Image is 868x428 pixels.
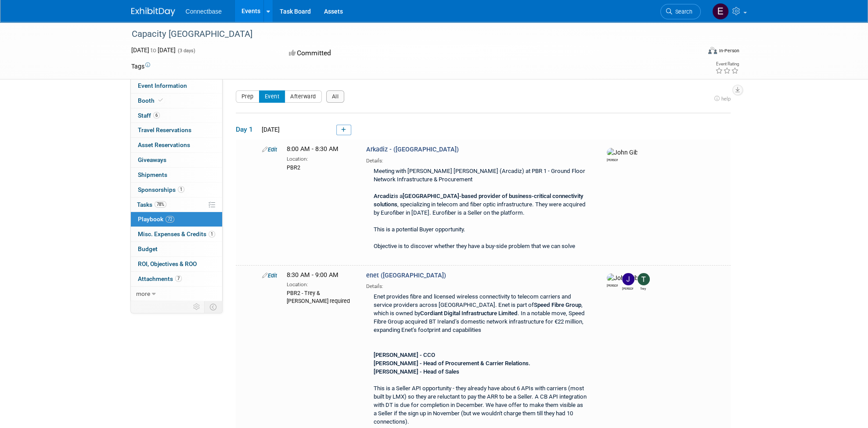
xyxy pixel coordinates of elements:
b: Arcadiz [374,193,394,199]
div: John Giblin [607,157,618,162]
a: more [131,287,222,301]
a: Booth [131,94,222,108]
span: help [721,96,731,102]
a: ROI, Objectives & ROO [131,257,222,271]
span: Attachments [138,275,182,282]
div: Location: [287,280,353,288]
span: (3 days) [177,48,195,54]
div: Committed [286,46,480,61]
a: Sponsorships1 [131,183,222,197]
div: Meeting with [PERSON_NAME] [PERSON_NAME] (Arcadiz) at PBR 1 - Ground Floor Network Infrastructure... [366,165,592,254]
div: Trey Willis [637,285,648,291]
span: 8:00 AM - 8:30 AM [287,145,339,153]
button: Event [259,90,285,103]
span: Search [672,8,692,15]
span: Sponsorships [138,186,184,193]
img: Format-Inperson.png [708,47,717,54]
span: ROI, Objectives & ROO [138,260,197,267]
a: Giveaways [131,153,222,167]
span: Event Information [138,82,187,89]
div: Details: [366,155,592,165]
span: Misc. Expenses & Credits [138,230,215,237]
span: Arkadiz - ([GEOGRAPHIC_DATA]) [366,146,459,153]
a: Asset Reservations [131,138,222,152]
a: Budget [131,242,222,256]
span: Asset Reservations [138,141,190,148]
span: Day 1 [236,125,258,134]
div: Event Format [649,46,739,59]
b: Cordiant Digital Infrastructure Limited [420,310,518,317]
img: John Giblin [607,148,637,157]
span: 1 [178,186,184,193]
span: more [136,290,150,297]
img: James Grant [622,273,634,285]
span: [DATE] [259,126,280,133]
a: Edit [262,272,277,279]
span: Giveaways [138,156,166,163]
button: Afterward [285,90,322,103]
span: Shipments [138,171,167,178]
a: Shipments [131,168,222,182]
img: Edison Smith-Stubbs [712,3,729,20]
div: In-Person [718,47,739,54]
span: 1 [209,231,215,237]
div: PBR2 [287,163,353,172]
img: John Giblin [607,273,637,282]
span: Playbook [138,216,174,223]
a: Misc. Expenses & Credits1 [131,227,222,241]
span: Tasks [137,201,166,208]
b: [PERSON_NAME] - Head of Sales [374,368,459,375]
td: Toggle Event Tabs [204,301,222,313]
b: [PERSON_NAME] - CCO [374,352,435,358]
a: Tasks78% [131,198,222,212]
a: Attachments7 [131,272,222,286]
span: Budget [138,245,158,252]
a: Search [660,4,701,19]
button: All [326,90,345,103]
div: Capacity [GEOGRAPHIC_DATA] [129,26,688,42]
td: Tags [131,62,150,71]
a: Edit [262,146,277,153]
span: enet ([GEOGRAPHIC_DATA]) [366,272,446,279]
div: James Grant [622,285,633,291]
b: [GEOGRAPHIC_DATA]-based provider of business-critical connectivity solutions [374,193,583,208]
td: Personalize Event Tab Strip [189,301,205,313]
span: to [149,47,158,54]
span: Connectbase [186,8,222,15]
div: Details: [366,280,592,290]
span: Staff [138,112,160,119]
a: Playbook72 [131,212,222,227]
a: Travel Reservations [131,123,222,137]
a: Event Information [131,79,222,93]
div: PBR2 - Trey & [PERSON_NAME] required [287,288,353,305]
img: Trey Willis [637,273,650,285]
span: 72 [166,216,174,223]
div: John Giblin [607,282,618,288]
b: Speed Fibre Group [534,302,581,308]
b: [PERSON_NAME] - Head of Procurement & Carrier Relations. [374,360,530,367]
img: ExhibitDay [131,7,175,16]
span: Booth [138,97,165,104]
i: Booth reservation complete [158,98,163,103]
span: 6 [153,112,160,119]
a: Staff6 [131,108,222,123]
span: 8:30 AM - 9:00 AM [287,271,339,279]
div: Event Rating [715,62,738,66]
span: 78% [155,201,166,208]
div: Location: [287,154,353,163]
span: Travel Reservations [138,126,191,133]
span: 7 [175,275,182,282]
button: Prep [236,90,259,103]
span: [DATE] [DATE] [131,47,176,54]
